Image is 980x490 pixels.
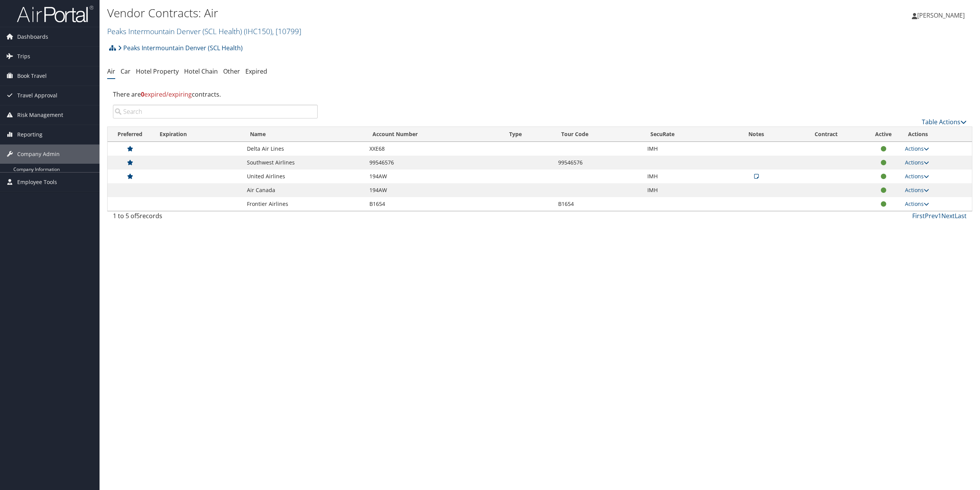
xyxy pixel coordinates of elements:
[905,200,929,207] a: Actions
[153,127,243,142] th: Expiration: activate to sort column ascending
[118,40,243,56] a: Peaks Intermountain Denver (SCL Health)
[121,67,131,76] a: Car
[955,212,967,220] a: Last
[141,90,192,99] span: expired/expiring
[17,145,60,164] span: Company Admin
[941,212,955,220] a: Next
[17,66,47,86] span: Book Travel
[644,127,727,142] th: SecuRate: activate to sort column ascending
[912,212,925,220] a: First
[905,173,929,180] a: Actions
[243,169,366,183] td: United Airlines
[905,159,929,166] a: Actions
[644,169,727,183] td: IMH
[107,67,115,76] a: Air
[644,142,727,156] td: IMH
[917,11,965,20] span: [PERSON_NAME]
[223,67,240,76] a: Other
[272,26,301,36] span: , [ 10799 ]
[726,127,786,142] th: Notes: activate to sort column ascending
[366,142,502,156] td: XXE68
[107,26,301,36] a: Peaks Intermountain Denver (SCL Health)
[17,5,93,23] img: airportal-logo.png
[243,183,366,197] td: Air Canada
[17,27,48,46] span: Dashboards
[502,127,554,142] th: Type: activate to sort column ascending
[141,90,144,99] strong: 0
[554,156,644,169] td: 99546576
[786,127,866,142] th: Contract: activate to sort column descending
[243,197,366,211] td: Frontier Airlines
[938,212,941,220] a: 1
[136,67,179,76] a: Hotel Property
[108,127,153,142] th: Preferred: activate to sort column ascending
[113,105,318,118] input: Search
[245,67,267,76] a: Expired
[366,183,502,197] td: 194AW
[17,105,63,125] span: Risk Management
[366,197,502,211] td: B1654
[243,156,366,169] td: Southwest Airlines
[17,86,57,105] span: Travel Approval
[184,67,218,76] a: Hotel Chain
[554,127,644,142] th: Tour Code: activate to sort column ascending
[107,5,684,21] h1: Vendor Contracts: Air
[901,127,972,142] th: Actions
[922,118,967,126] a: Table Actions
[107,84,972,105] div: There are contracts.
[17,173,57,192] span: Employee Tools
[905,145,929,152] a: Actions
[113,211,318,224] div: 1 to 5 of records
[17,47,30,66] span: Trips
[554,197,644,211] td: B1654
[17,125,42,144] span: Reporting
[366,156,502,169] td: 99546576
[243,127,366,142] th: Name: activate to sort column ascending
[244,26,272,36] span: ( IHC150 )
[366,169,502,183] td: 194AW
[644,183,727,197] td: IMH
[136,212,140,220] span: 5
[905,186,929,194] a: Actions
[866,127,901,142] th: Active: activate to sort column ascending
[366,127,502,142] th: Account Number: activate to sort column ascending
[243,142,366,156] td: Delta Air Lines
[912,4,972,27] a: [PERSON_NAME]
[925,212,938,220] a: Prev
